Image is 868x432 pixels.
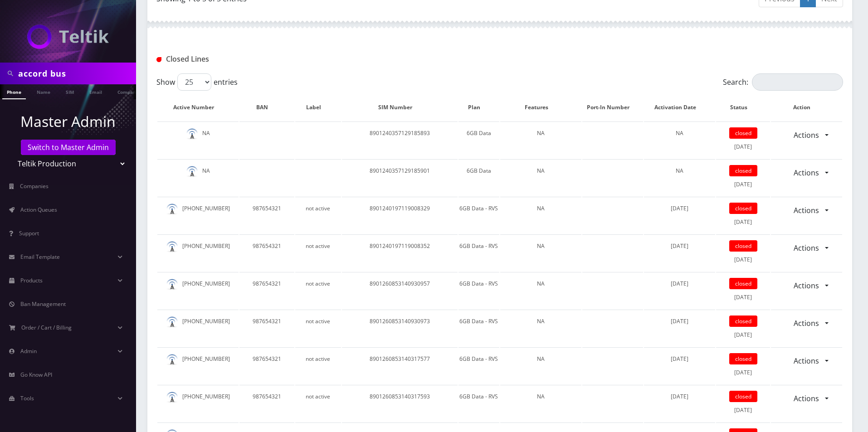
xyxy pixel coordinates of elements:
a: Switch to Master Admin [21,140,116,155]
td: NA [157,159,239,196]
td: 987654321 [239,310,294,346]
th: Plan: activate to sort column ascending [458,94,499,121]
span: Companies [20,182,49,190]
label: Search: [723,73,843,91]
span: NA [676,167,683,175]
span: Email Template [20,253,60,261]
img: default.png [186,166,198,177]
input: Search: [752,73,843,91]
span: closed [729,203,757,214]
td: [DATE] [716,159,770,196]
span: [DATE] [671,280,688,287]
span: closed [729,165,757,176]
span: [DATE] [671,355,688,363]
img: default.png [186,128,198,140]
a: Actions [788,126,825,144]
input: Search in Company [18,65,134,82]
td: [PHONE_NUMBER] [157,197,239,233]
td: not active [295,385,341,422]
th: Action : activate to sort column ascending [771,94,842,121]
td: [PHONE_NUMBER] [157,347,239,384]
td: 6GB Data - RVS [458,310,499,346]
span: closed [729,278,757,289]
td: 8901240197119008352 [342,234,458,271]
td: [DATE] [716,272,770,309]
span: Admin [20,347,37,355]
td: not active [295,234,341,271]
td: not active [295,272,341,309]
td: [DATE] [716,121,770,158]
span: closed [729,353,757,364]
td: [DATE] [716,310,770,346]
td: 987654321 [239,197,294,233]
td: 6GB Data [458,159,499,196]
th: Active Number: activate to sort column descending [157,94,239,121]
td: NA [500,159,581,196]
td: 987654321 [239,234,294,271]
a: Name [32,84,55,98]
td: 8901240357129185893 [342,121,458,158]
td: [DATE] [716,234,770,271]
span: Go Know API [20,371,52,379]
a: Actions [788,315,825,332]
td: [PHONE_NUMBER] [157,272,239,309]
span: Order / Cart / Billing [21,324,72,331]
td: 6GB Data - RVS [458,385,499,422]
td: NA [500,347,581,384]
h1: Closed Lines [156,55,376,63]
td: not active [295,197,341,233]
td: 987654321 [239,385,294,422]
td: [PHONE_NUMBER] [157,234,239,271]
span: closed [729,391,757,402]
span: Tools [20,394,34,402]
span: [DATE] [671,317,688,325]
td: 8901240197119008329 [342,197,458,233]
td: 6GB Data - RVS [458,347,499,384]
a: Actions [788,164,825,181]
span: Products [20,277,43,284]
th: Activation Date: activate to sort column ascending [644,94,715,121]
td: NA [500,121,581,158]
a: Phone [2,84,26,99]
a: Actions [788,202,825,219]
th: BAN: activate to sort column ascending [239,94,294,121]
td: 8901260853140930973 [342,310,458,346]
td: 6GB Data - RVS [458,272,499,309]
label: Show entries [156,73,238,91]
td: NA [500,197,581,233]
td: 987654321 [239,272,294,309]
span: Support [19,229,39,237]
td: 8901260853140317577 [342,347,458,384]
a: SIM [61,84,78,98]
img: default.png [166,354,178,365]
img: default.png [166,392,178,403]
a: Actions [788,352,825,369]
td: NA [500,272,581,309]
th: Status: activate to sort column ascending [716,94,770,121]
td: 8901240357129185901 [342,159,458,196]
a: Company [113,84,143,98]
td: NA [500,310,581,346]
img: default.png [166,204,178,215]
a: Email [85,84,107,98]
td: not active [295,310,341,346]
img: Closed Lines [156,57,161,62]
td: NA [157,121,239,158]
th: Features: activate to sort column ascending [500,94,581,121]
span: Action Queues [20,206,57,214]
img: default.png [166,279,178,290]
td: NA [500,385,581,422]
span: NA [676,129,683,137]
select: Showentries [177,73,211,91]
a: Actions [788,239,825,257]
td: 8901260853140930957 [342,272,458,309]
th: Label: activate to sort column ascending [295,94,341,121]
span: Ban Management [20,300,66,308]
th: Port-In Number: activate to sort column ascending [582,94,643,121]
a: Actions [788,390,825,407]
span: closed [729,240,757,252]
img: default.png [166,316,178,328]
td: [DATE] [716,197,770,233]
a: Actions [788,277,825,294]
img: default.png [166,241,178,252]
